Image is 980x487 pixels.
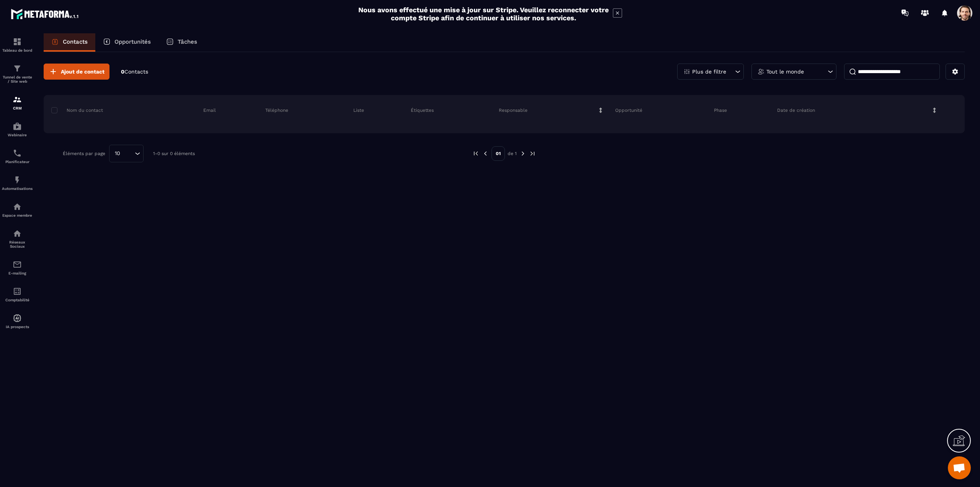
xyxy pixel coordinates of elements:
[63,38,88,45] p: Contacts
[2,170,33,196] a: automationsautomationsAutomatisations
[13,122,22,131] img: automations
[2,240,33,248] p: Réseaux Sociaux
[411,107,434,113] p: Étiquettes
[13,64,22,73] img: formation
[2,271,33,275] p: E-mailing
[61,68,105,75] span: Ajout de contact
[482,150,489,157] img: prev
[2,186,33,191] p: Automatisations
[2,213,33,217] p: Espace membre
[2,116,33,143] a: automationsautomationsWebinaire
[2,196,33,223] a: automationsautomationsEspace membre
[766,69,804,74] p: Tout le monde
[95,33,158,52] a: Opportunités
[2,325,33,329] p: IA prospects
[13,95,22,104] img: formation
[13,260,22,269] img: email
[153,151,195,156] p: 1-0 sur 0 éléments
[13,149,22,158] img: scheduler
[44,33,95,52] a: Contacts
[2,58,33,89] a: formationformationTunnel de vente / Site web
[519,150,526,157] img: next
[265,107,288,113] p: Téléphone
[2,48,33,52] p: Tableau de bord
[109,145,144,162] div: Search for option
[615,107,642,113] p: Opportunité
[124,69,148,75] span: Contacts
[508,150,517,157] p: de 1
[472,150,479,157] img: prev
[2,106,33,110] p: CRM
[499,107,528,113] p: Responsable
[2,143,33,170] a: schedulerschedulerPlanificateur
[492,146,505,161] p: 01
[123,149,133,158] input: Search for option
[714,107,727,113] p: Phase
[51,107,103,113] p: Nom du contact
[178,38,197,45] p: Tâches
[112,149,123,158] span: 10
[114,38,151,45] p: Opportunités
[2,133,33,137] p: Webinaire
[2,254,33,281] a: emailemailE-mailing
[13,202,22,211] img: automations
[2,298,33,302] p: Comptabilité
[2,223,33,254] a: social-networksocial-networkRéseaux Sociaux
[2,75,33,83] p: Tunnel de vente / Site web
[63,151,105,156] p: Éléments par page
[203,107,216,113] p: Email
[529,150,536,157] img: next
[13,229,22,238] img: social-network
[2,160,33,164] p: Planificateur
[13,37,22,46] img: formation
[2,31,33,58] a: formationformationTableau de bord
[948,456,971,479] a: Mở cuộc trò chuyện
[121,68,148,75] p: 0
[11,7,80,21] img: logo
[777,107,815,113] p: Date de création
[353,107,364,113] p: Liste
[13,314,22,323] img: automations
[44,64,109,80] button: Ajout de contact
[2,281,33,308] a: accountantaccountantComptabilité
[692,69,726,74] p: Plus de filtre
[358,6,609,22] h2: Nous avons effectué une mise à jour sur Stripe. Veuillez reconnecter votre compte Stripe afin de ...
[13,287,22,296] img: accountant
[158,33,205,52] a: Tâches
[2,89,33,116] a: formationformationCRM
[13,175,22,185] img: automations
